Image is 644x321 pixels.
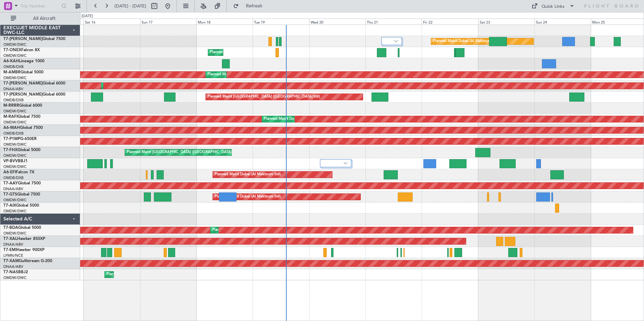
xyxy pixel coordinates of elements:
[207,92,320,102] div: Planned Maint [GEOGRAPHIC_DATA] ([GEOGRAPHIC_DATA] Intl)
[3,181,18,185] span: T7-AAY
[207,70,274,80] div: Planned Maint Dubai (Al Maktoum Intl)
[3,137,20,141] span: T7-P1MP
[196,19,253,25] div: Mon 18
[21,1,59,11] input: Trip Number
[3,192,17,197] span: T7-GTS
[3,98,24,103] a: OMDB/DXB
[212,225,279,235] div: Planned Maint Dubai (Al Maktoum Intl)
[3,115,18,119] span: M-RAFI
[3,231,27,236] a: OMDW/DWC
[18,16,71,21] span: All Aircraft
[3,59,19,63] span: A6-KAH
[3,148,40,152] a: T7-FHXGlobal 5000
[3,93,42,97] span: T7-[PERSON_NAME]
[3,264,23,269] a: DNAA/ABV
[3,237,17,241] span: T7-XAL
[84,19,140,25] div: Sat 16
[3,148,18,152] span: T7-FHX
[3,170,16,174] span: A6-EFI
[264,114,330,124] div: Planned Maint Dubai (Al Maktoum Intl)
[3,170,34,174] a: A6-EFIFalcon 7X
[3,137,37,141] a: T7-P1MPG-650ER
[215,170,281,180] div: Planned Maint Dubai (Al Maktoum Intl)
[3,242,23,247] a: DNAA/ABV
[3,48,40,52] a: T7-ONEXFalcon 8X
[82,13,93,19] div: [DATE]
[3,126,20,130] span: A6-MAH
[542,3,565,10] div: Quick Links
[3,270,28,274] a: T7-NASBBJ2
[3,142,27,147] a: OMDW/DWC
[127,147,263,157] div: Planned Maint [GEOGRAPHIC_DATA] ([GEOGRAPHIC_DATA][PERSON_NAME])
[103,81,169,91] div: Planned Maint Dubai (Al Maktoum Intl)
[3,248,17,252] span: T7-EMI
[365,19,422,25] div: Thu 21
[3,209,27,214] a: OMDW/DWC
[3,70,21,74] span: M-AMBR
[3,53,27,58] a: OMDW/DWC
[3,93,65,97] a: T7-[PERSON_NAME]Global 6000
[3,204,16,208] span: T7-AIX
[3,120,27,125] a: OMDW/DWC
[7,13,73,24] button: All Aircraft
[3,48,21,52] span: T7-ONEX
[253,19,309,25] div: Tue 19
[210,47,265,58] div: Planned Maint Geneva (Cointrin)
[115,3,146,9] span: [DATE] - [DATE]
[230,1,270,11] button: Refresh
[3,275,27,280] a: OMDW/DWC
[3,104,19,108] span: M-RRRR
[433,36,499,46] div: Planned Maint Dubai (Al Maktoum Intl)
[3,81,42,85] span: T7-[PERSON_NAME]
[3,259,52,263] a: T7-XAMGulfstream G-200
[3,104,42,108] a: M-RRRRGlobal 6000
[3,237,45,241] a: T7-XALHawker 850XP
[3,109,27,114] a: OMDW/DWC
[3,259,19,263] span: T7-XAM
[3,181,41,185] a: T7-AAYGlobal 7500
[3,37,42,41] span: T7-[PERSON_NAME]
[3,248,44,252] a: T7-EMIHawker 900XP
[3,81,65,85] a: T7-[PERSON_NAME]Global 6000
[422,19,478,25] div: Fri 22
[215,192,281,202] div: Planned Maint Dubai (Al Maktoum Intl)
[240,4,268,8] span: Refresh
[478,19,535,25] div: Sat 23
[3,153,27,158] a: OMDW/DWC
[3,131,24,136] a: OMDB/DXB
[3,59,44,63] a: A6-KAHLineage 1000
[3,37,65,41] a: T7-[PERSON_NAME]Global 7500
[3,115,40,119] a: M-RAFIGlobal 7500
[3,175,24,180] a: OMDB/DXB
[3,192,40,197] a: T7-GTSGlobal 7500
[3,204,39,208] a: T7-AIXGlobal 5000
[106,270,182,280] div: Planned Maint Abuja ([PERSON_NAME] Intl)
[309,19,365,25] div: Wed 20
[3,186,23,191] a: DNAA/ABV
[3,198,27,203] a: OMDW/DWC
[3,226,41,230] a: T7-BDAGlobal 5000
[3,70,43,74] a: M-AMBRGlobal 5000
[3,159,28,163] a: VP-BVVBBJ1
[3,75,27,80] a: OMDW/DWC
[3,164,27,169] a: OMDW/DWC
[344,162,348,165] img: arrow-gray.svg
[394,40,398,42] img: arrow-gray.svg
[535,19,591,25] div: Sun 24
[3,126,43,130] a: A6-MAHGlobal 7500
[3,226,18,230] span: T7-BDA
[3,64,24,69] a: OMDB/DXB
[3,270,18,274] span: T7-NAS
[3,86,23,92] a: DNAA/ABV
[3,253,23,258] a: LFMN/NCE
[140,19,196,25] div: Sun 17
[528,1,578,11] button: Quick Links
[3,159,18,163] span: VP-BVV
[3,42,27,47] a: OMDW/DWC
